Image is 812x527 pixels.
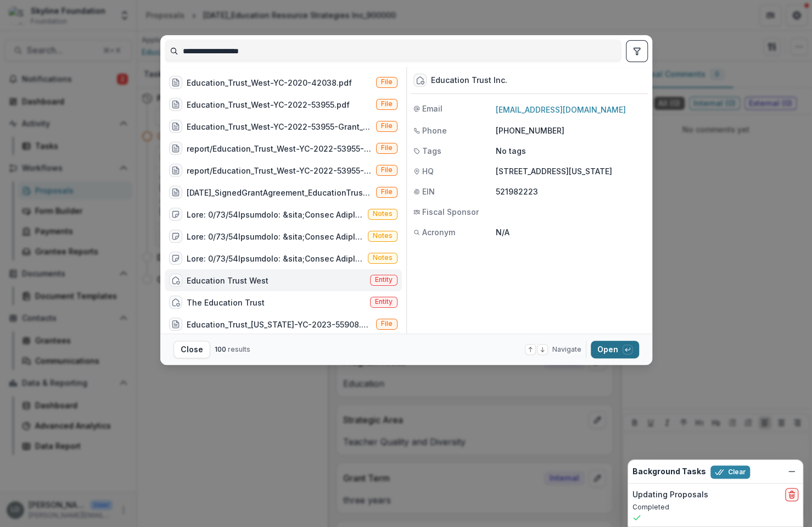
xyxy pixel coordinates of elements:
[422,145,441,157] span: Tags
[496,165,646,177] p: [STREET_ADDRESS][US_STATE]
[173,341,210,358] button: Close
[431,76,507,85] div: Education Trust Inc.
[381,188,393,196] span: File
[496,226,646,238] p: N/A
[215,345,226,353] span: 100
[187,275,268,286] div: Education Trust West
[422,226,455,238] span: Acronym
[187,253,363,264] div: Lore: 0/73/54Ipsumdolo: &sita;Consec AdipIscingelitse:&doei;Tempor incidid utla et dol magna al E...
[496,105,626,114] a: [EMAIL_ADDRESS][DOMAIN_NAME]
[496,125,646,136] p: [PHONE_NUMBER]
[381,100,393,108] span: File
[373,254,393,262] span: Notes
[710,465,750,479] button: Clear
[552,345,581,354] span: Navigate
[381,320,393,328] span: File
[187,143,372,154] div: report/Education_Trust_West-YC-2022-53955-Grant_Report.pdf
[632,502,798,512] p: Completed
[422,206,479,218] span: Fiscal Sponsor
[785,488,798,501] button: delete
[785,465,798,478] button: Dismiss
[187,297,265,308] div: The Education Trust
[228,345,250,353] span: results
[632,490,708,500] h2: Updating Proposals
[187,187,372,198] div: [DATE]_SignedGrantAgreement_EducationTrustWest_YCF.pdf
[381,78,393,86] span: File
[422,165,434,177] span: HQ
[422,186,435,197] span: EIN
[187,165,372,176] div: report/Education_Trust_West-YC-2022-53955-Grant_Report.pdf
[187,209,363,220] div: Lore: 0/73/54Ipsumdolo: &sita;Consec AdipIscingelitse:&doei;Tempor incidid utla et dol magna al E...
[591,341,639,358] button: Open
[375,276,393,284] span: Entity
[496,145,526,157] p: No tags
[187,319,372,330] div: Education_Trust_[US_STATE]-YC-2023-55908.pdf
[373,210,393,218] span: Notes
[381,166,393,174] span: File
[422,103,443,114] span: Email
[381,122,393,130] span: File
[373,232,393,240] span: Notes
[381,144,393,152] span: File
[422,125,447,136] span: Phone
[187,77,352,88] div: Education_Trust_West-YC-2020-42038.pdf
[626,40,648,62] button: toggle filters
[187,121,372,132] div: Education_Trust_West-YC-2022-53955-Grant_Agreement_January_17_2023.pdf
[632,467,706,476] h2: Background Tasks
[187,99,350,110] div: Education_Trust_West-YC-2022-53955.pdf
[496,186,646,197] p: 521982223
[187,231,363,242] div: Lore: 0/73/54Ipsumdolo: &sita;Consec AdipIscingelitse:&doei;Tempor incidid utla et dol magna al E...
[375,298,393,306] span: Entity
